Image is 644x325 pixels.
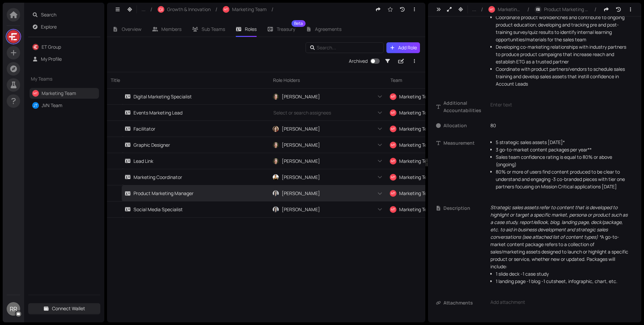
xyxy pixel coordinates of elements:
[282,141,320,149] span: [PERSON_NAME]
[486,120,633,131] input: Enter value
[443,122,486,129] span: Allocation
[273,190,279,196] img: B0a7wYcDE7.jpeg
[125,109,182,117] div: Events Marketing Lead
[391,190,395,196] span: MT
[154,4,214,15] button: GIGrowth & Innovation
[282,157,320,165] span: [PERSON_NAME]
[544,6,590,13] span: Product Marketing Manager
[125,89,256,104] a: Digital Marketing Specialist
[42,102,62,108] a: JVN Team
[486,297,633,308] div: Add attachment
[282,190,320,197] span: [PERSON_NAME]
[138,4,149,15] button: ...
[496,278,629,285] li: 1 landing page -1 blog -1 cutsheet, infographic, chart, etc.
[41,9,97,20] span: Search
[496,153,629,168] li: Sales team confidence rating is equal to 80% or above (ongoing)
[496,168,629,190] li: 80% or more of users find content produced to be clear to understand and engaging -3 co-branded p...
[498,6,523,13] span: Marketing Team
[282,206,320,213] span: [PERSON_NAME]
[399,174,434,181] span: Marketing Team
[232,6,267,13] span: Marketing Team
[496,270,629,278] li: 1 slide deck -1 case study
[443,99,486,114] span: Additional Accountabilities
[125,121,256,137] a: Facilitator
[142,6,146,13] span: ...
[10,302,17,316] span: RR
[125,105,256,121] a: Events Marketing Lead
[159,7,163,12] span: GI
[282,93,320,100] span: [PERSON_NAME]
[125,141,170,149] div: Graphic Designer
[125,157,153,165] div: Lead Link
[496,14,629,43] li: Coordinate product workbenches and contribute to ongoing product education; developing and tracki...
[443,299,486,307] span: Attachments
[391,174,395,180] span: MT
[496,43,629,65] li: Developing co-marketing relationships with industry partners to produce product campaigns that in...
[125,125,155,133] div: Facilitator
[125,169,256,185] a: Marketing Coordinator
[496,146,629,153] li: 3 go-to-market content packages per year**
[125,174,182,181] div: Marketing Coordinator
[282,125,320,133] span: [PERSON_NAME]
[161,26,181,32] span: Members
[42,44,61,50] a: ET Group
[399,206,434,213] span: Marketing Team
[273,158,279,164] img: y9AF_VI-mI.jpeg
[472,6,476,13] span: ...
[399,93,434,100] span: Marketing Team
[490,8,494,11] span: MT
[31,75,86,83] span: My Teams
[443,139,486,147] span: Measurement
[125,201,256,217] a: Social Media Specialist
[496,139,629,146] li: 5 strategic sales assets [DATE]*
[399,141,434,149] span: Marketing Team
[224,8,228,11] span: MT
[391,158,395,164] span: MT
[399,109,434,117] span: Marketing Team
[399,157,434,165] span: Marketing Team
[496,65,629,88] li: Coordinate with product partners/vendors to schedule sales training and develop sales assets that...
[41,24,57,30] a: Explore
[219,4,270,15] button: MTMarketing Team
[273,126,279,132] img: -ka-1vlbOz.jpeg
[41,56,62,62] a: My Profile
[398,44,417,51] span: Add Role
[167,6,211,13] span: Growth & Innovation
[273,94,279,100] img: y9AF_VI-mI.jpeg
[273,206,279,213] img: B0a7wYcDE7.jpeg
[317,44,374,51] input: Search...
[315,26,341,32] span: Agreements
[107,72,269,88] div: Title
[28,71,100,87] div: My Teams
[277,27,295,32] span: Treasury
[386,42,420,53] button: Add Role
[490,204,628,240] em: Strategic sales assets refer to content that is developed to highlight or target a specific marke...
[28,303,100,314] button: Connect Wallet
[125,190,194,197] div: Product Marketing Manager
[391,206,395,212] span: MT
[202,26,225,32] span: Sub Teams
[391,126,395,132] span: MT
[443,204,486,212] span: Description
[42,90,76,96] a: Marketing Team
[7,30,20,43] img: LsfHRQdbm8.jpeg
[269,72,387,88] div: Role Holders
[485,4,526,15] button: MTMarketing Team
[125,206,183,213] div: Social Media Specialist
[273,142,279,148] img: y9AF_VI-mI.jpeg
[291,20,306,27] sup: Beta
[122,26,142,32] span: Overview
[391,142,395,148] span: MT
[490,204,629,270] p: A go-to-market content package refers to a collection of sales/marketing assets designed to launc...
[245,26,257,32] span: Roles
[531,4,593,15] button: Product Marketing Manager
[125,153,256,169] a: Lead Link
[282,174,320,181] span: [PERSON_NAME]
[469,4,480,15] button: ...
[391,110,395,115] span: MT
[349,57,368,65] div: Archived
[125,186,256,201] a: Product Marketing Manager
[273,174,279,180] img: Ml3fsc3hln.jpeg
[391,94,395,99] span: MT
[125,137,256,153] a: Graphic Designer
